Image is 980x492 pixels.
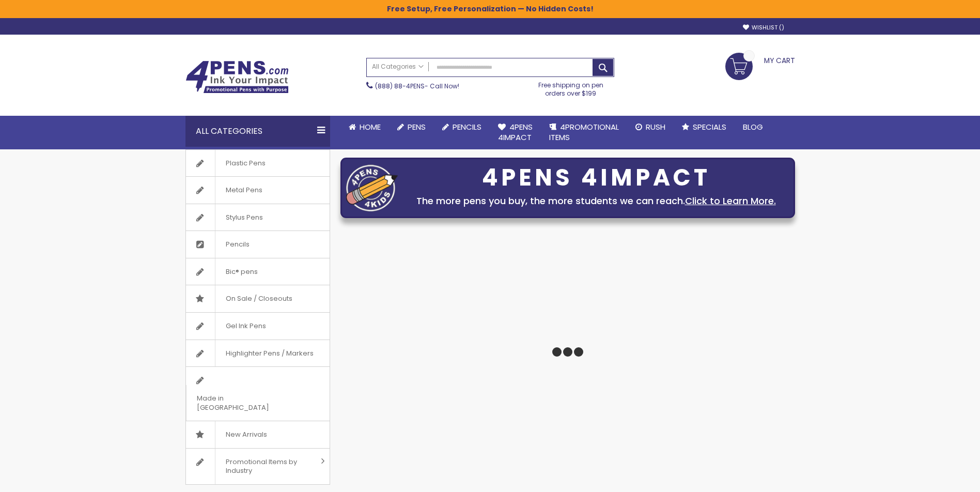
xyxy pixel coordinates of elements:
span: New Arrivals [215,421,277,448]
a: Pencils [434,116,490,139]
span: Plastic Pens [215,150,276,177]
a: Promotional Items by Industry [186,449,330,484]
a: New Arrivals [186,421,330,448]
a: Stylus Pens [186,204,330,231]
a: Rush [627,116,674,139]
a: Pencils [186,231,330,258]
span: Metal Pens [215,177,273,204]
a: Specials [674,116,735,139]
a: All Categories [367,58,429,75]
span: Specials [693,121,726,132]
a: Gel Ink Pens [186,313,330,340]
div: 4PENS 4IMPACT [403,167,789,189]
a: 4PROMOTIONALITEMS [541,116,627,149]
span: Pens [408,121,426,132]
span: All Categories [372,63,424,71]
a: Made in [GEOGRAPHIC_DATA] [186,367,330,421]
a: Highlighter Pens / Markers [186,340,330,367]
a: Blog [735,116,771,139]
span: - Call Now! [375,82,459,90]
span: On Sale / Closeouts [215,285,303,312]
span: Blog [743,121,763,132]
span: Highlighter Pens / Markers [215,340,324,367]
span: Pencils [215,231,260,258]
span: Rush [646,121,665,132]
a: Plastic Pens [186,150,330,177]
span: Made in [GEOGRAPHIC_DATA] [186,385,304,421]
a: Bic® pens [186,258,330,285]
span: Home [360,121,381,132]
span: Stylus Pens [215,204,273,231]
span: Gel Ink Pens [215,313,276,340]
a: Pens [389,116,434,139]
a: Home [340,116,389,139]
a: On Sale / Closeouts [186,285,330,312]
div: Free shipping on pen orders over $199 [527,77,614,98]
span: Promotional Items by Industry [215,449,317,484]
img: 4Pens Custom Pens and Promotional Products [185,60,289,94]
a: Click to Learn More. [685,194,776,207]
a: (888) 88-4PENS [375,82,425,90]
div: All Categories [185,116,330,147]
a: Wishlist [743,24,784,32]
span: 4PROMOTIONAL ITEMS [549,121,619,143]
span: Pencils [453,121,481,132]
span: 4Pens 4impact [498,121,533,143]
a: 4Pens4impact [490,116,541,149]
div: The more pens you buy, the more students we can reach. [403,194,789,208]
img: four_pen_logo.png [346,164,398,211]
span: Bic® pens [215,258,268,285]
a: Metal Pens [186,177,330,204]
